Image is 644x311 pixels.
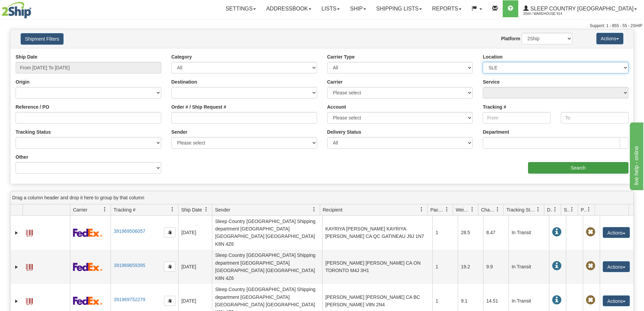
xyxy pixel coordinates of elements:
a: Settings [220,0,261,17]
label: Tracking Status [16,129,51,135]
span: Pickup Not Assigned [586,295,595,305]
a: Lists [316,0,345,17]
a: Pickup Status filter column settings [583,204,595,215]
a: Tracking # filter column settings [167,204,178,215]
label: Tracking # [483,104,506,110]
a: Tracking Status filter column settings [532,204,544,215]
a: Sender filter column settings [308,204,320,215]
span: Ship Date [181,206,202,213]
a: Carrier filter column settings [99,204,111,215]
label: Location [483,53,502,60]
label: Delivery Status [327,129,361,135]
td: [DATE] [178,216,212,250]
input: Search [528,162,628,174]
a: Sleep Country [GEOGRAPHIC_DATA] 2044 / Warehouse 914 [518,0,642,17]
label: Origin [16,79,29,85]
span: In Transit [552,295,562,305]
a: Label [26,227,33,238]
img: 2 - FedEx Express® [73,263,102,271]
label: Carrier Type [327,53,355,60]
span: Recipient [323,206,342,213]
span: 2044 / Warehouse 914 [523,10,574,17]
label: Category [171,53,192,60]
a: Addressbook [261,0,316,17]
a: Label [26,295,33,306]
img: 2 - FedEx Express® [73,228,102,237]
label: Order # / Ship Request # [171,104,226,110]
button: Actions [603,227,630,238]
td: 1 [432,250,458,284]
span: Tracking # [114,206,136,213]
a: Recipient filter column settings [416,204,427,215]
a: 391969506057 [114,228,145,234]
button: Actions [603,295,630,306]
label: Sender [171,129,187,135]
span: Packages [430,206,445,213]
a: 391969752279 [114,297,145,302]
a: Weight filter column settings [467,204,478,215]
td: Sleep Country [GEOGRAPHIC_DATA] Shipping department [GEOGRAPHIC_DATA] [GEOGRAPHIC_DATA] [GEOGRAPH... [212,250,322,284]
label: Department [483,129,509,135]
td: 28.5 [458,216,483,250]
td: In Transit [508,250,549,284]
div: live help - online [5,4,63,12]
td: [PERSON_NAME] [PERSON_NAME] CA ON TORONTO M4J 3H1 [322,250,432,284]
td: Sleep Country [GEOGRAPHIC_DATA] Shipping department [GEOGRAPHIC_DATA] [GEOGRAPHIC_DATA] [GEOGRAPH... [212,216,322,250]
div: grid grouping header [10,191,634,204]
a: 391969659395 [114,263,145,268]
label: Destination [171,79,197,85]
td: [DATE] [178,250,212,284]
a: Reports [427,0,467,17]
button: Copy to clipboard [164,227,175,238]
span: In Transit [552,261,562,271]
button: Copy to clipboard [164,262,175,272]
span: In Transit [552,227,562,237]
span: Pickup Not Assigned [586,261,595,271]
span: Shipment Issues [564,206,570,213]
img: 2 - FedEx Express® [73,296,102,305]
a: Ship Date filter column settings [200,204,212,215]
label: Platform [501,35,520,42]
td: KAYRIYA [PERSON_NAME] KAYRIYA [PERSON_NAME] CA QC GATINEAU J9J 1N7 [322,216,432,250]
td: 19.2 [458,250,483,284]
label: Account [327,104,346,110]
td: 9.9 [483,250,508,284]
input: To [561,112,628,124]
label: Ship Date [16,53,38,60]
button: Copy to clipboard [164,296,175,306]
a: Shipping lists [371,0,427,17]
td: In Transit [508,216,549,250]
span: Delivery Status [547,206,553,213]
span: Sender [215,206,230,213]
span: Sleep Country [GEOGRAPHIC_DATA] [529,6,634,12]
span: Tracking Status [506,206,536,213]
span: Pickup Not Assigned [586,227,595,237]
td: 1 [432,216,458,250]
a: Expand [13,264,20,270]
a: Charge filter column settings [492,204,503,215]
a: Ship [345,0,371,17]
iframe: chat widget [628,121,643,190]
label: Carrier [327,79,343,85]
label: Service [483,79,500,85]
div: Support: 1 - 855 - 55 - 2SHIP [2,23,642,29]
button: Actions [603,261,630,272]
a: Delivery Status filter column settings [549,204,561,215]
label: Reference / PO [16,104,49,110]
input: From [483,112,550,124]
td: 8.47 [483,216,508,250]
span: Carrier [73,206,88,213]
span: Charge [481,206,495,213]
button: Shipment Filters [21,33,64,45]
img: logo2044.jpg [2,2,31,19]
a: Packages filter column settings [441,204,453,215]
a: Shipment Issues filter column settings [566,204,578,215]
a: Expand [13,229,20,236]
a: Label [26,261,33,272]
label: Other [16,154,28,160]
span: Pickup Status [581,206,587,213]
span: Weight [456,206,470,213]
button: Actions [596,33,623,44]
a: Expand [13,298,20,305]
